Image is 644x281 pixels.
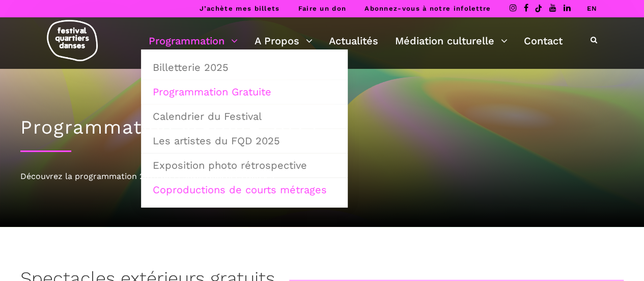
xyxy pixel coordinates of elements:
a: Coproductions de courts métrages [147,178,342,201]
a: Billetterie 2025 [147,56,342,79]
a: Médiation culturelle [395,32,508,49]
a: Programmation [149,32,238,49]
a: A Propos [255,32,313,49]
a: Programmation Gratuite [147,80,342,104]
img: logo-fqd-med [47,20,98,61]
a: Faire un don [298,5,346,12]
a: Contact [524,32,563,49]
a: Abonnez-vous à notre infolettre [365,5,491,12]
a: Calendrier du Festival [147,105,342,128]
a: Les artistes du FQD 2025 [147,129,342,152]
a: EN [586,5,597,12]
h1: Programmation gratuite 2025 [20,116,624,139]
div: Découvrez la programmation 2025 du Festival Quartiers Danses ! [20,170,624,183]
a: Actualités [329,32,378,49]
a: Exposition photo rétrospective [147,154,342,177]
a: J’achète mes billets [199,5,279,12]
